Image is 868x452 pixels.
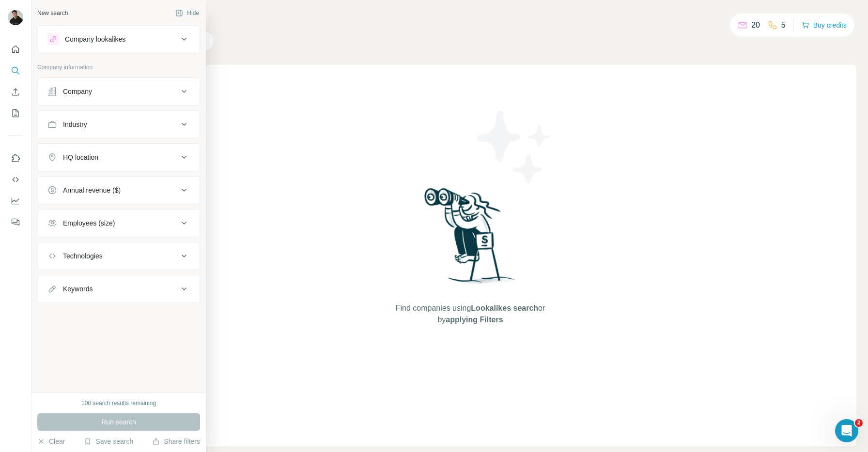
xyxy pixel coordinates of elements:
button: Quick start [8,41,23,58]
div: Company lookalikes [65,34,125,44]
button: Technologies [38,244,200,268]
div: New search [37,9,68,17]
button: Company lookalikes [38,28,200,51]
img: Surfe Illustration - Woman searching with binoculars [420,185,521,293]
div: 100 search results remaining [81,399,156,407]
div: Technologies [63,251,103,261]
span: Find companies using or by [393,302,548,326]
button: Hide [169,6,206,20]
div: Annual revenue ($) [63,185,121,195]
p: 5 [781,19,786,31]
button: Use Surfe on LinkedIn [8,150,23,167]
button: Industry [38,113,200,136]
iframe: Intercom live chat [835,419,858,442]
div: Keywords [63,284,93,294]
button: Buy credits [802,18,847,32]
div: Company [63,87,92,96]
button: Annual revenue ($) [38,179,200,202]
button: Clear [37,437,65,446]
div: HQ location [63,152,98,162]
img: Avatar [8,10,23,25]
button: My lists [8,105,23,122]
p: Company information [37,63,200,72]
span: 2 [855,419,863,427]
button: HQ location [38,146,200,169]
span: applying Filters [446,316,503,324]
button: Save search [84,437,133,446]
div: Employees (size) [63,218,115,228]
button: Enrich CSV [8,83,23,101]
p: 20 [751,19,760,31]
button: Search [8,62,23,79]
button: Use Surfe API [8,171,23,188]
span: Lookalikes search [471,304,538,312]
button: Company [38,80,200,103]
button: Feedback [8,213,23,231]
button: Keywords [38,277,200,301]
h4: Search [84,12,856,25]
div: Industry [63,120,87,129]
img: Surfe Illustration - Stars [470,104,558,191]
button: Share filters [152,437,200,446]
button: Employees (size) [38,211,200,235]
button: Dashboard [8,192,23,210]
